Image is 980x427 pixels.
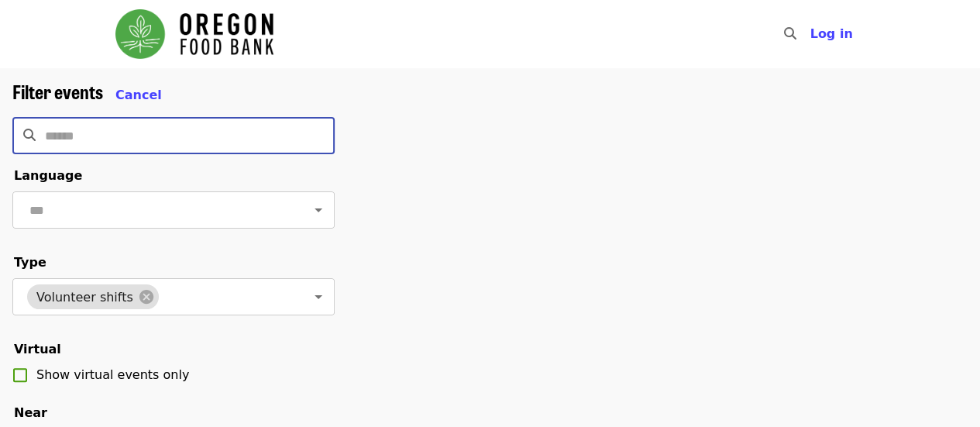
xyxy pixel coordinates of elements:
span: Cancel [115,88,162,102]
div: Volunteer shifts [27,284,159,309]
input: Search [45,117,335,154]
span: Log in [810,26,852,41]
span: Type [14,255,46,270]
img: Oregon Food Bank - Home [115,9,273,59]
button: Cancel [115,86,162,105]
button: Open [308,199,329,221]
i: search icon [783,26,796,41]
i: search icon [23,128,36,143]
span: Show virtual events only [36,367,189,382]
span: Volunteer shifts [27,290,143,305]
span: Filter events [12,77,103,105]
span: Language [14,168,82,183]
button: Open [308,286,329,308]
button: Log in [797,19,865,50]
input: Search [805,15,817,53]
span: Near [14,405,47,420]
span: Virtual [14,342,61,356]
